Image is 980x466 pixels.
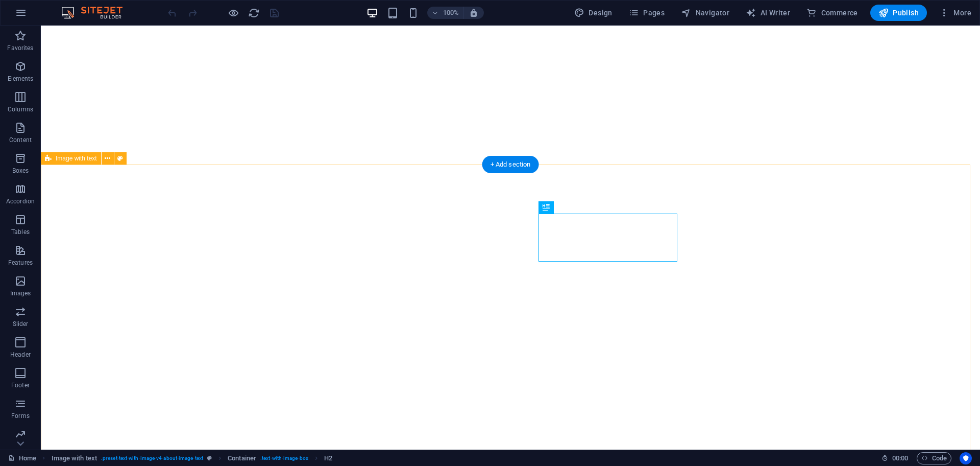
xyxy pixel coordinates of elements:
div: Design (Ctrl+Alt+Y) [570,5,617,21]
i: Reload page [248,7,260,19]
button: Commerce [802,5,862,21]
span: Click to select. Double-click to edit [324,452,332,464]
button: Usercentrics [960,452,972,464]
i: On resize automatically adjust zoom level to fit chosen device. [469,8,478,17]
span: Click to select. Double-click to edit [228,452,256,464]
i: This element is a customizable preset [207,455,212,461]
span: : [899,454,901,462]
span: Pages [629,8,665,18]
span: Commerce [806,8,858,18]
p: Boxes [12,167,29,175]
button: Pages [625,5,669,21]
button: 100% [427,7,463,19]
span: . text-with-image-box [260,452,308,464]
span: Click to select. Double-click to edit [52,452,97,464]
p: Header [10,351,31,359]
img: Editor Logo [59,7,135,19]
span: Design [574,8,612,18]
p: Elements [8,75,34,83]
p: Forms [11,412,30,420]
button: reload [248,7,260,19]
p: Tables [11,228,30,236]
span: 00 00 [892,452,908,464]
nav: breadcrumb [52,452,333,464]
span: Publish [878,8,919,18]
div: + Add section [482,156,539,173]
button: Publish [870,5,927,21]
span: Image with text [56,155,97,161]
a: Click to cancel selection. Double-click to open Pages [8,452,36,464]
h6: 100% [443,7,459,19]
p: Footer [11,381,30,389]
span: More [939,8,971,18]
p: Favorites [7,44,33,52]
p: Features [8,259,33,267]
button: Code [917,452,951,464]
button: AI Writer [742,5,794,21]
p: Images [10,289,31,297]
span: AI Writer [746,8,790,18]
button: Design [570,5,617,21]
button: More [935,5,975,21]
p: Accordion [6,197,35,205]
p: Content [9,136,32,144]
button: Click here to leave preview mode and continue editing [227,7,239,19]
p: Slider [13,320,29,328]
button: Navigator [677,5,733,21]
span: Navigator [681,8,729,18]
h6: Session time [881,452,909,464]
span: . preset-text-with-image-v4-about-image-text [101,452,203,464]
span: Code [921,452,947,464]
p: Columns [8,105,33,113]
